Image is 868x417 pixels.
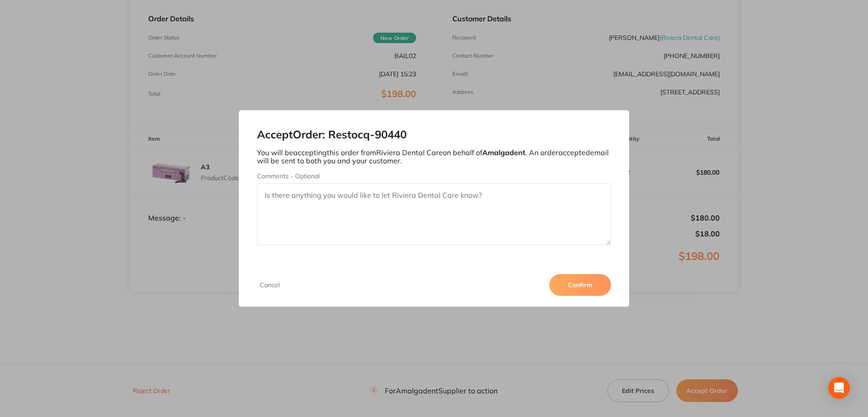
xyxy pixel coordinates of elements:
p: You will be accepting this order from Riviera Dental Care on behalf of . An order accepted email ... [257,148,611,165]
div: Open Intercom Messenger [828,377,850,399]
h2: Accept Order: Restocq- 90440 [257,128,611,141]
label: Comments - Optional [257,172,611,180]
button: Cancel [257,281,282,289]
b: Amalgadent [482,148,525,157]
button: Confirm [549,274,611,296]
